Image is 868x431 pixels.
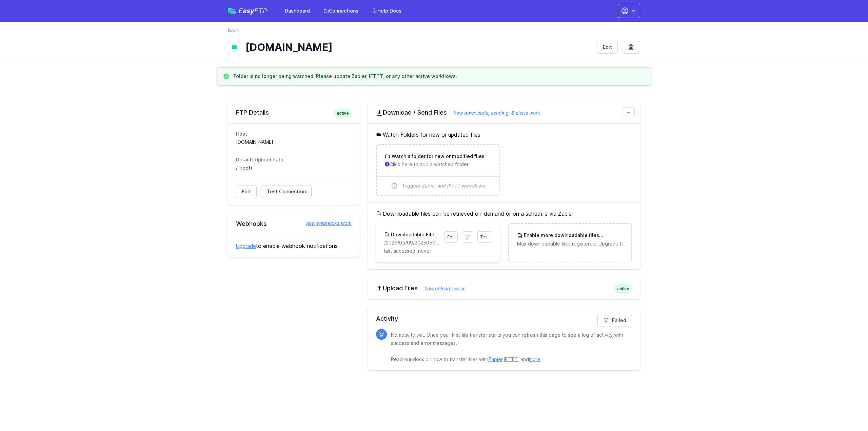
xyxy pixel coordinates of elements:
[228,8,236,14] img: easyftp_logo.png
[597,41,618,54] a: Edit
[236,243,256,249] a: Upgrade
[444,231,458,243] a: Edit
[267,188,306,195] span: Test Connection
[504,356,518,362] a: IFTTT
[377,145,499,195] a: Watch a folder for new or modified files Click here to add a watched folder Triggers Zapier and I...
[368,5,406,17] a: Help Docs
[384,248,492,254] p: last accessed: never
[261,185,312,198] a: Test Connection
[228,27,640,38] nav: Breadcrumb
[509,224,631,255] a: Enable more downloadable filesUpgrade Max downloadable files registered. Upgrade for more.
[239,7,267,14] span: Easy
[234,73,457,80] h3: Folder is no longer being watched. Please update Zapier, IFTTT, or any other active workflows.
[614,284,632,294] span: active
[390,231,436,238] h3: Downloadable File:
[236,185,257,198] a: Edit
[236,164,352,171] dd: / (root)
[319,5,362,17] a: Connections
[477,231,492,243] a: Test
[376,109,632,117] h2: Download / Send Files
[418,286,465,291] a: how uploads work
[517,240,623,247] p: Max downloadable files registered. Upgrade for more.
[402,182,485,189] span: Triggers Zapier and IFTTT workflows
[254,7,267,15] span: FTP
[376,314,632,324] h2: Activity
[376,210,632,218] h5: Downloadable files can be retrieved on-demand or on a schedule via Zapier
[228,7,267,14] a: EasyFTP
[334,109,352,118] span: active
[391,331,627,364] p: No activity yet. Once your first file transfer starts you can refresh this page to see a log of a...
[228,235,360,257] div: to enable webhook notifications
[529,356,540,362] a: more
[599,232,624,239] span: Upgrade
[488,356,502,362] a: Zapier
[236,156,352,163] dt: Default Upload Path
[376,284,632,292] h2: Upload Files
[376,131,632,139] h5: Watch Folders for new or updated files
[597,314,632,327] a: Failed
[236,109,352,117] h2: FTP Details
[228,27,239,34] a: Back
[236,131,352,137] dt: Host
[390,153,485,160] h3: Watch a folder for new or modified files
[384,239,440,246] p: /2025/05/09/20250509171559_inbound_0422652309_0756011820.mp3
[447,110,540,116] a: how downloads, sending, & alerts work
[236,220,352,228] h2: Webhooks
[236,139,352,145] dd: [DOMAIN_NAME]
[522,232,623,239] h3: Enable more downloadable files
[480,234,489,239] span: Test
[299,220,352,227] a: how webhooks work
[245,41,592,53] h1: [DOMAIN_NAME]
[385,161,491,168] p: Click here to add a watched folder
[281,5,314,17] a: Dashboard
